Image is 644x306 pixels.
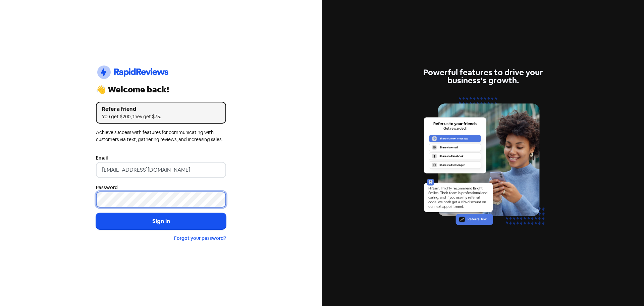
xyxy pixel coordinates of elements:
[96,86,226,94] div: 👋 Welcome back!
[418,69,548,85] div: Powerful features to drive your business's growth.
[96,184,118,191] label: Password
[96,213,226,230] button: Sign in
[102,113,220,120] div: You get $200, they get $75.
[96,162,226,178] input: Enter your email address...
[96,129,226,143] div: Achieve success with features for communicating with customers via text, gathering reviews, and i...
[102,105,220,113] div: Refer a friend
[174,235,226,241] a: Forgot your password?
[418,93,548,237] img: referrals
[96,155,108,162] label: Email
